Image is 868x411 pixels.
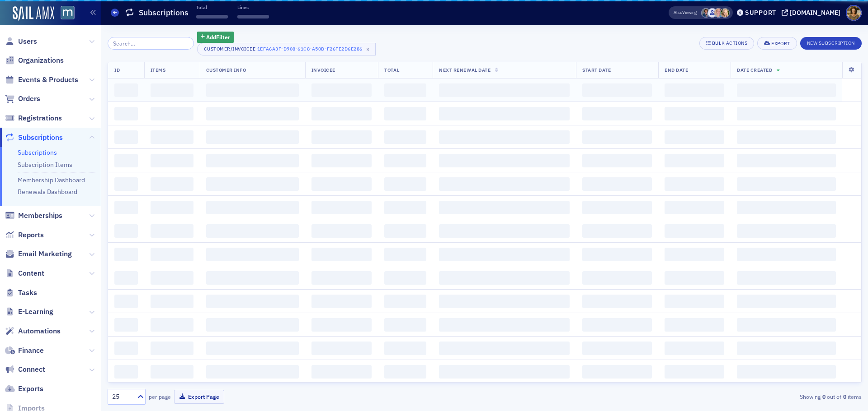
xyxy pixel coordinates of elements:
[18,307,53,317] span: E-Learning
[665,271,724,285] span: ‌
[311,271,372,285] span: ‌
[582,201,652,214] span: ‌
[582,107,652,120] span: ‌
[151,318,193,332] span: ‌
[439,83,570,97] span: ‌
[5,94,40,104] a: Orders
[311,177,372,191] span: ‌
[18,326,61,336] span: Automations
[384,83,426,97] span: ‌
[206,107,299,120] span: ‌
[206,201,299,214] span: ‌
[114,342,138,355] span: ‌
[311,224,372,238] span: ‌
[206,342,299,355] span: ‌
[206,83,299,97] span: ‌
[665,248,724,261] span: ‌
[18,188,77,196] a: Renewals Dashboard
[61,6,75,20] img: SailAMX
[114,177,138,191] span: ‌
[18,249,72,259] span: Email Marketing
[151,201,193,214] span: ‌
[114,271,138,285] span: ‌
[311,342,372,355] span: ‌
[151,130,193,144] span: ‌
[582,271,652,285] span: ‌
[384,248,426,261] span: ‌
[18,37,37,46] span: Users
[384,154,426,167] span: ‌
[151,154,193,167] span: ‌
[18,176,85,184] a: Membership Dashboard
[151,224,193,238] span: ‌
[196,15,228,18] span: ‌
[737,248,836,261] span: ‌
[151,271,193,285] span: ‌
[114,67,120,73] span: ID
[149,393,171,401] label: per page
[114,201,138,214] span: ‌
[5,288,37,298] a: Tasks
[18,268,44,278] span: Content
[737,107,836,120] span: ‌
[151,295,193,308] span: ‌
[311,130,372,144] span: ‌
[5,268,44,278] a: Content
[582,130,652,144] span: ‌
[439,201,570,214] span: ‌
[5,307,53,317] a: E-Learning
[720,8,730,18] span: Rebekah Olson
[18,384,43,394] span: Exports
[5,113,62,123] a: Registrations
[18,161,72,169] a: Subscription Items
[13,6,54,21] img: SailAMX
[800,38,862,46] a: New Subscription
[5,384,43,394] a: Exports
[18,113,62,123] span: Registrations
[384,177,426,191] span: ‌
[439,318,570,332] span: ‌
[18,288,37,298] span: Tasks
[18,346,44,356] span: Finance
[204,46,256,52] div: Customer/Invoicee
[665,107,724,120] span: ‌
[800,37,862,50] button: New Subscription
[114,365,138,379] span: ‌
[665,130,724,144] span: ‌
[114,154,138,167] span: ‌
[206,271,299,285] span: ‌
[439,224,570,238] span: ‌
[237,15,269,18] span: ‌
[311,67,335,73] span: Invoicee
[54,6,75,21] a: View Homepage
[665,83,724,97] span: ‌
[439,67,491,73] span: Next Renewal Date
[701,8,711,18] span: Chris Dougherty
[439,342,570,355] span: ‌
[151,107,193,120] span: ‌
[5,365,45,374] a: Connect
[699,37,754,50] button: Bulk Actions
[5,249,72,259] a: Email Marketing
[18,94,40,104] span: Orders
[745,9,776,17] div: Support
[108,37,194,50] input: Search…
[737,201,836,214] span: ‌
[439,130,570,144] span: ‌
[197,32,234,43] button: AddFilter
[384,130,426,144] span: ‌
[384,67,399,73] span: Total
[311,295,372,308] span: ‌
[665,177,724,191] span: ‌
[665,224,724,238] span: ‌
[206,177,299,191] span: ‌
[206,318,299,332] span: ‌
[582,154,652,167] span: ‌
[737,224,836,238] span: ‌
[384,107,426,120] span: ‌
[737,342,836,355] span: ‌
[139,7,189,18] h1: Subscriptions
[5,346,44,356] a: Finance
[114,83,138,97] span: ‌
